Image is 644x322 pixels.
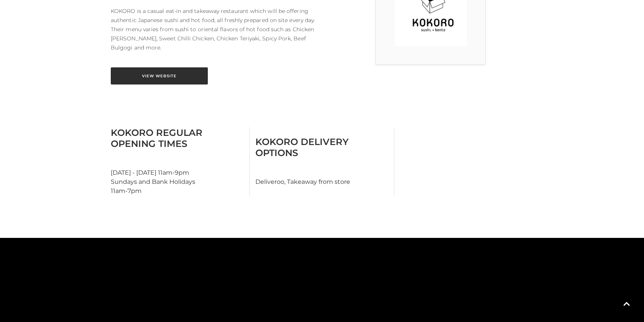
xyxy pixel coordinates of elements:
div: Deliveroo, Takeaway from store [250,127,394,196]
h3: Kokoro Regular Opening Times [111,127,244,149]
a: View Website [111,67,208,84]
div: [DATE] - [DATE] 11am-9pm Sundays and Bank Holidays 11am-7pm [105,127,250,196]
h3: Kokoro Delivery Options [255,136,388,158]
